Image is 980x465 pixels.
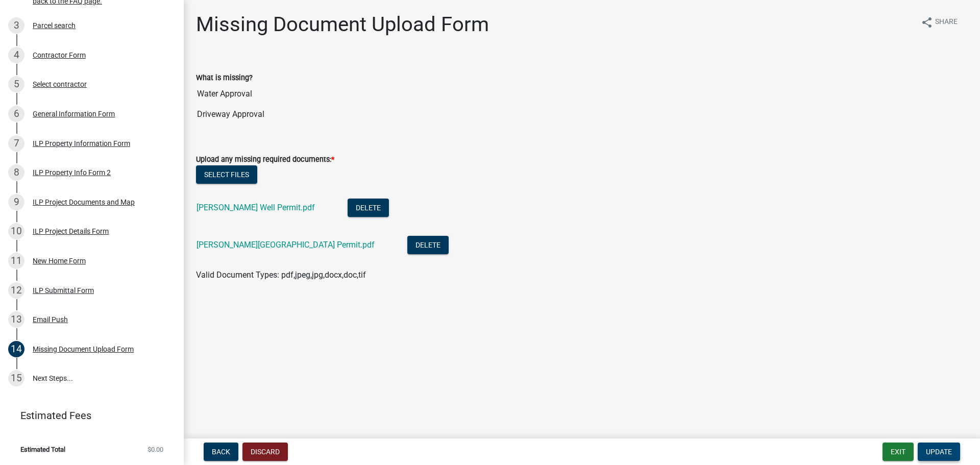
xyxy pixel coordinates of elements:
[33,199,135,206] div: ILP Project Documents and Map
[196,75,253,82] label: What is missing?
[204,443,238,461] button: Back
[8,311,24,328] div: 13
[8,164,24,181] div: 8
[33,287,94,294] div: ILP Submittal Form
[33,22,76,29] div: Parcel search
[8,135,24,152] div: 7
[33,110,115,117] div: General Information Form
[926,448,952,456] span: Update
[8,253,24,269] div: 11
[348,199,389,217] button: Delete
[883,443,914,461] button: Exit
[8,370,24,386] div: 15
[196,270,366,280] span: Valid Document Types: pdf,jpeg,jpg,docx,doc,tif
[918,443,960,461] button: Update
[33,228,109,235] div: ILP Project Details Form
[33,52,86,59] div: Contractor Form
[197,240,375,250] a: [PERSON_NAME][GEOGRAPHIC_DATA] Permit.pdf
[197,203,315,212] a: [PERSON_NAME] Well Permit.pdf
[913,12,966,32] button: shareShare
[33,257,86,264] div: New Home Form
[407,241,449,251] wm-modal-confirm: Delete Document
[8,17,24,34] div: 3
[33,169,111,176] div: ILP Property Info Form 2
[196,156,334,163] label: Upload any missing required documents:
[8,282,24,299] div: 12
[8,76,24,92] div: 5
[33,140,130,147] div: ILP Property Information Form
[8,194,24,210] div: 9
[407,236,449,254] button: Delete
[8,47,24,63] div: 4
[935,16,958,29] span: Share
[20,446,65,453] span: Estimated Total
[8,223,24,239] div: 10
[33,346,134,353] div: Missing Document Upload Form
[33,81,87,88] div: Select contractor
[8,405,167,426] a: Estimated Fees
[33,316,68,323] div: Email Push
[212,448,230,456] span: Back
[242,443,288,461] button: Discard
[196,12,489,37] h1: Missing Document Upload Form
[8,106,24,122] div: 6
[348,204,389,213] wm-modal-confirm: Delete Document
[148,446,163,453] span: $0.00
[196,165,257,184] button: Select files
[8,341,24,357] div: 14
[921,16,933,29] i: share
